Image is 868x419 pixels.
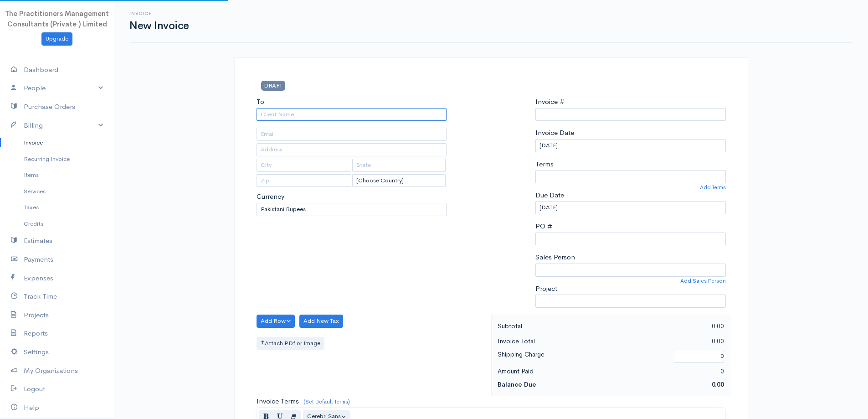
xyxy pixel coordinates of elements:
[680,277,726,285] a: Add Sales Person
[257,143,447,156] input: Address
[493,366,611,377] div: Amount Paid
[700,183,726,191] a: Add Terms
[535,128,574,138] label: Invoice Date
[712,380,724,388] span: 0.00
[535,221,552,232] label: PO #
[257,315,295,328] button: Add Row
[535,252,575,263] label: Sales Person
[535,201,726,214] input: dd-mm-yyyy
[257,108,447,121] input: Client Name
[257,396,299,407] label: Invoice Terms
[352,159,446,172] input: State
[257,128,447,141] input: Email
[535,190,564,201] label: Due Date
[611,366,729,377] div: 0
[535,97,565,107] label: Invoice #
[493,321,611,332] div: Subtotal
[257,174,352,187] input: Zip
[498,380,536,388] strong: Balance Due
[257,191,284,202] label: Currency
[257,337,324,350] label: Attach PDf or Image
[299,315,343,328] button: Add New Tax
[5,9,109,28] span: The Practitioners Management Consultants (Private ) Limited
[535,284,557,294] label: Project
[535,139,726,152] input: dd-mm-yyyy
[129,20,189,31] h1: New Invoice
[257,97,264,107] label: To
[303,398,350,405] a: (Set Default Terms)
[611,321,729,332] div: 0.00
[493,349,670,364] div: Shipping Charge
[41,32,72,46] a: Upgrade
[611,336,729,347] div: 0.00
[257,159,352,172] input: City
[129,11,189,16] h6: Invoice
[261,81,285,90] span: DRAFT
[535,159,554,170] label: Terms
[493,336,611,347] div: Invoice Total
